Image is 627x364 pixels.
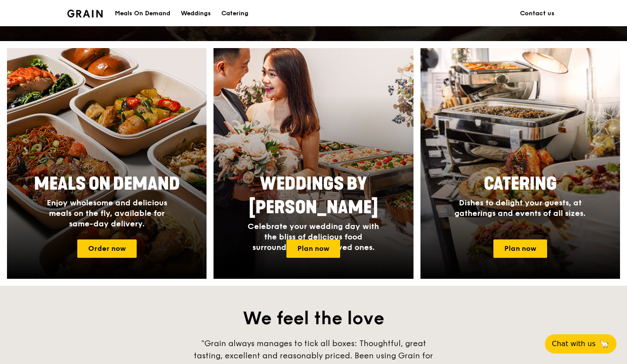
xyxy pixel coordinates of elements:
a: Contact us [515,0,560,27]
div: Catering [221,0,248,27]
div: Meals On Demand [115,0,170,27]
span: Meals On Demand [34,173,180,194]
span: Enjoy wholesome and delicious meals on the fly, available for same-day delivery. [47,198,167,229]
a: Meals On DemandEnjoy wholesome and delicious meals on the fly, available for same-day delivery.Or... [7,48,207,279]
a: Plan now [493,239,547,258]
button: Chat with us🦙 [545,334,617,354]
span: Celebrate your wedding day with the bliss of delicious food surrounded by your loved ones. [248,222,379,252]
a: Weddings [176,0,216,27]
span: Catering [484,173,557,194]
span: Dishes to delight your guests, at gatherings and events of all sizes. [455,198,586,218]
a: CateringDishes to delight your guests, at gatherings and events of all sizes.Plan now [420,48,620,279]
a: Order now [77,239,137,258]
div: Weddings [181,0,211,27]
img: weddings-card.4f3003b8.jpg [214,48,413,279]
span: 🦙 [599,339,610,349]
span: Weddings by [PERSON_NAME] [249,173,378,218]
a: Weddings by [PERSON_NAME]Celebrate your wedding day with the bliss of delicious food surrounded b... [214,48,413,279]
span: Chat with us [552,339,596,349]
img: meals-on-demand-card.d2b6f6db.png [7,48,207,279]
img: Grain [67,10,103,17]
a: Catering [216,0,254,27]
a: Plan now [286,239,340,258]
img: catering-card.e1cfaf3e.jpg [420,48,620,279]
